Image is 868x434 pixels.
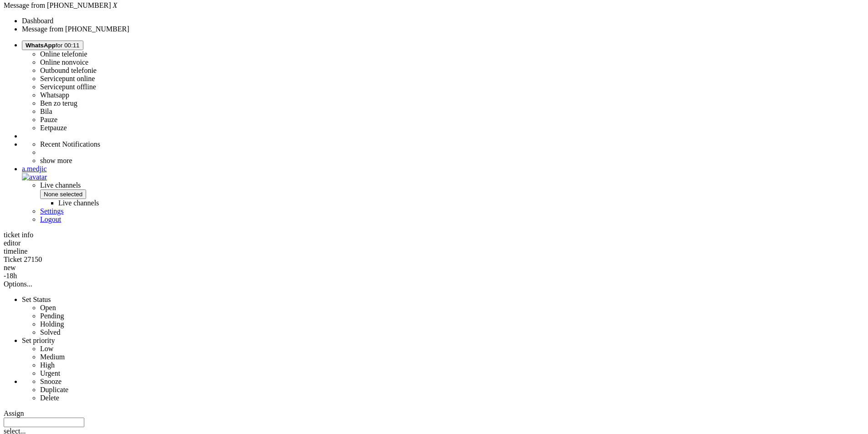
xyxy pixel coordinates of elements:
[40,215,61,223] a: Logout
[40,345,864,353] li: Low
[40,386,864,394] li: Duplicate
[40,312,64,320] span: Pending
[4,272,864,280] div: -18h
[40,394,59,402] span: Delete
[40,328,864,337] li: Solved
[22,304,864,337] ul: Set Status
[40,116,57,123] label: Pauze
[40,353,864,361] li: Medium
[40,353,65,361] span: Medium
[40,124,67,132] label: Eetpauze
[26,42,56,49] span: WhatsApp
[4,255,864,264] div: Ticket 27150
[22,173,47,181] img: avatar
[44,191,82,198] span: None selected
[40,189,86,199] button: None selected
[4,409,864,418] div: Assign
[113,1,118,9] i: X
[4,1,111,9] span: Message from [PHONE_NUMBER]
[40,207,64,215] a: Settings
[22,165,864,173] div: a.medjic
[40,328,60,336] span: Solved
[40,58,88,66] label: Online nonvoice
[22,337,55,344] span: Set priority
[40,378,62,385] span: Snooze
[40,320,864,328] li: Holding
[40,140,864,148] li: Recent Notifications
[40,320,64,328] span: Holding
[40,304,56,311] span: Open
[22,41,83,50] button: WhatsAppfor 00:11
[22,25,864,33] li: Message from [PHONE_NUMBER]
[4,264,864,272] div: new
[40,304,864,312] li: Open
[40,99,77,107] label: Ben zo terug
[22,296,864,337] li: Set Status
[4,247,864,255] div: timeline
[4,239,864,247] div: editor
[40,91,69,99] label: Whatsapp
[40,312,864,320] li: Pending
[40,66,97,74] label: Outbound telefonie
[4,280,864,288] div: Options...
[22,345,864,378] ul: Set priority
[40,369,60,377] span: Urgent
[40,181,864,207] span: Live channels
[40,83,96,91] label: Servicepunt offline
[22,41,864,132] li: WhatsAppfor 00:11 Online telefonieOnline nonvoiceOutbound telefonieServicepunt onlineServicepunt ...
[40,157,72,164] a: show more
[4,231,864,239] div: ticket info
[26,42,80,49] span: for 00:11
[40,369,864,378] li: Urgent
[22,165,864,181] a: a.medjic
[40,386,68,393] span: Duplicate
[40,107,52,115] label: Bila
[40,361,55,369] span: High
[22,296,51,303] span: Set Status
[40,361,864,369] li: High
[4,4,133,20] body: Rich Text Area. Press ALT-0 for help.
[40,50,87,58] label: Online telefonie
[22,337,864,378] li: Set priority
[58,199,99,207] label: Live channels
[40,394,864,402] li: Delete
[40,345,53,352] span: Low
[40,75,95,82] label: Servicepunt online
[40,378,864,386] li: Snooze
[22,17,864,25] li: Dashboard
